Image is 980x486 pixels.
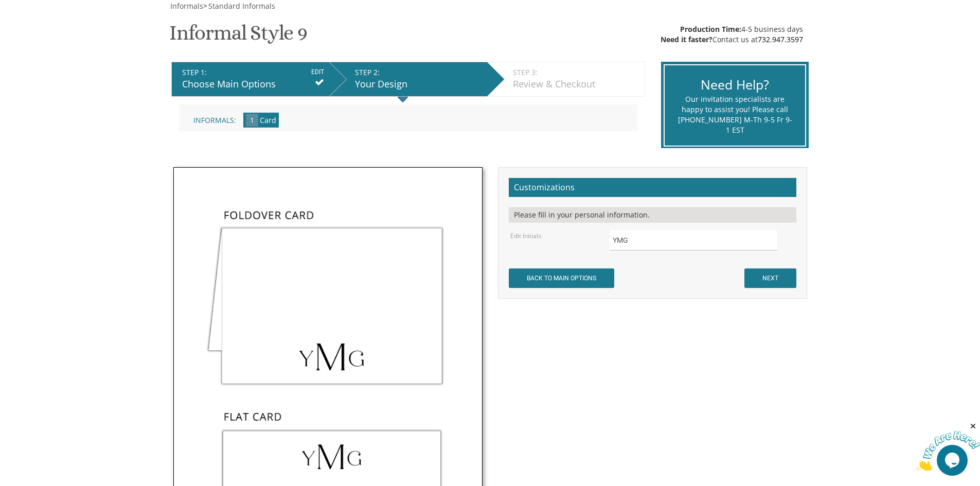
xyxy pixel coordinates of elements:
[680,24,741,34] span: Production Time:
[510,231,543,240] label: Edit Initials:
[203,1,275,11] span: >
[661,34,712,44] span: Need it faster?
[678,76,792,94] div: Need Help?
[513,78,639,91] div: Review & Checkout
[661,24,803,45] div: 4-5 business days Contact us at
[182,67,324,78] div: STEP 1:
[744,268,796,288] input: NEXT
[355,67,482,78] div: STEP 2:
[207,1,275,11] a: Standard Informals
[260,115,276,125] span: Card
[509,178,796,197] h2: Customizations
[246,114,258,127] span: 1
[182,78,324,91] div: Choose Main Options
[678,94,792,135] div: Our invitation specialists are happy to assist you! Please call [PHONE_NUMBER] M-Th 9-5 Fr 9-1 EST
[758,34,803,44] a: 732.947.3597
[193,115,236,125] span: Informals:
[509,268,614,288] input: BACK TO MAIN OPTIONS
[509,207,796,223] div: Please fill in your personal information.
[916,422,980,471] iframe: chat widget
[311,67,324,77] input: EDIT
[169,1,203,11] a: Informals
[513,67,639,78] div: STEP 3:
[169,22,307,52] h1: Informal Style 9
[170,1,203,11] span: Informals
[355,78,482,91] div: Your Design
[208,1,275,11] span: Standard Informals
